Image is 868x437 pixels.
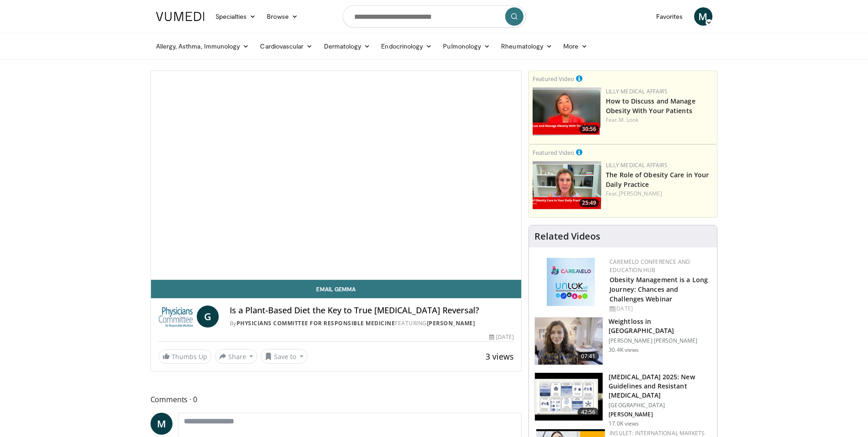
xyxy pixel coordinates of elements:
[156,12,205,21] img: VuMedi Logo
[609,372,712,400] h3: [MEDICAL_DATA] 2025: New Guidelines and Resistant [MEDICAL_DATA]
[151,393,522,405] span: Comments 0
[151,413,173,435] a: M
[237,319,395,327] a: Physicians Committee for Responsible Medicine
[210,7,262,26] a: Specialties
[254,37,318,55] a: Cardiovascular
[533,148,574,157] small: Featured Video
[533,87,601,136] img: c98a6a29-1ea0-4bd5-8cf5-4d1e188984a7.png.150x105_q85_crop-smart_upscale.png
[558,37,593,55] a: More
[230,319,514,328] div: By FEATURING
[343,5,526,27] input: Search topics, interventions
[437,37,496,55] a: Pulmonology
[485,351,514,362] span: 3 views
[533,161,601,209] img: e1208b6b-349f-4914-9dd7-f97803bdbf1d.png.150x105_q85_crop-smart_upscale.png
[606,97,695,115] a: How to Discuss and Manage Obesity With Your Patients
[651,7,689,26] a: Favorites
[579,125,599,133] span: 30:56
[496,37,558,55] a: Rheumatology
[609,346,639,354] p: 30.4K views
[230,306,514,316] h4: Is a Plant-Based Diet the Key to True [MEDICAL_DATA] Reversal?
[261,7,303,26] a: Browse
[318,37,376,55] a: Dermatology
[609,275,708,303] a: Obesity Management is a Long Journey: Chances and Challenges Webinar
[158,306,193,328] img: Physicians Committee for Responsible Medicine
[609,337,712,344] p: [PERSON_NAME] [PERSON_NAME]
[534,317,712,366] a: 07:41 Weightloss in [GEOGRAPHIC_DATA] [PERSON_NAME] [PERSON_NAME] 30.4K views
[609,402,712,409] p: [GEOGRAPHIC_DATA]
[427,319,475,327] a: [PERSON_NAME]
[606,161,668,169] a: Lilly Medical Affairs
[534,231,600,242] h4: Related Videos
[606,170,709,189] a: The Role of Obesity Care in Your Daily Practice
[619,190,662,197] a: [PERSON_NAME]
[609,420,639,427] p: 17.0K views
[609,305,710,313] div: [DATE]
[535,317,603,365] img: 9983fed1-7565-45be-8934-aef1103ce6e2.150x105_q85_crop-smart_upscale.jpg
[376,37,437,55] a: Endocrinology
[151,37,255,55] a: Allergy, Asthma, Immunology
[533,75,574,83] small: Featured Video
[606,190,713,198] div: Feat.
[547,258,595,306] img: 45df64a9-a6de-482c-8a90-ada250f7980c.png.150x105_q85_autocrop_double_scale_upscale_version-0.2.jpg
[577,408,599,417] span: 42:56
[579,199,599,207] span: 25:49
[577,352,599,361] span: 07:41
[606,116,713,124] div: Feat.
[197,306,219,328] a: G
[609,258,690,274] a: CaReMeLO Conference and Education Hub
[151,280,522,298] a: Email Gemma
[158,350,211,364] a: Thumbs Up
[606,87,668,95] a: Lilly Medical Affairs
[489,333,514,341] div: [DATE]
[609,429,705,437] a: Insulet: International Markets
[533,87,601,136] a: 30:56
[215,349,258,364] button: Share
[535,373,603,421] img: 280bcb39-0f4e-42eb-9c44-b41b9262a277.150x105_q85_crop-smart_upscale.jpg
[151,71,522,280] video-js: Video Player
[261,349,307,364] button: Save to
[609,411,712,418] p: [PERSON_NAME]
[533,161,601,209] a: 25:49
[619,116,639,124] a: M. Look
[609,317,712,335] h3: Weightloss in [GEOGRAPHIC_DATA]
[534,372,712,427] a: 42:56 [MEDICAL_DATA] 2025: New Guidelines and Resistant [MEDICAL_DATA] [GEOGRAPHIC_DATA] [PERSON_...
[694,7,712,26] a: M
